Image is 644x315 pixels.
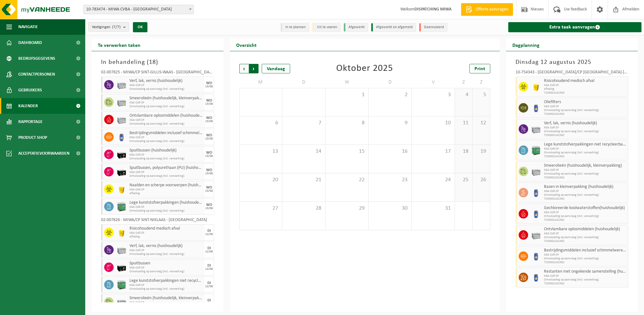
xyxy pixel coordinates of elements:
[531,209,541,219] img: PB-OT-0120-HPE-00-02
[206,133,212,137] div: WO
[372,120,408,127] span: 9
[544,112,627,116] span: T250002242362
[92,39,147,51] h2: Te verwerken taken
[205,120,213,123] div: 13/08
[84,5,194,14] span: 10-783474 - MIWA CVBA - SINT-NIKLAAS
[544,87,627,91] span: Afhaling
[544,176,627,180] span: T250002242362
[544,105,627,108] span: KGA Colli CP
[531,82,541,91] img: LP-SB-00050-HPE-22
[18,98,38,114] span: Kalender
[117,228,126,237] img: LP-SB-00050-HPE-22
[18,19,38,35] span: Navigatie
[101,58,214,67] h3: In behandeling ( )
[344,23,368,32] li: Afgewerkt
[531,103,541,113] img: PB-OT-0120-HPE-00-02
[243,176,279,183] span: 20
[544,193,627,197] span: Omwisseling op aanvraag (incl. verwerking)
[544,282,627,286] span: T250002242362
[516,58,629,67] h3: Dinsdag 12 augustus 2025
[531,273,541,282] img: PB-OT-0120-HPE-00-02
[129,261,203,266] span: Spuitbussen
[18,130,47,145] span: Product Shop
[205,102,213,106] div: 13/08
[544,189,627,193] span: KGA Colli CP
[458,91,469,98] span: 4
[117,201,126,212] img: PB-HB-1400-HPE-GN-11
[544,83,627,87] span: KGA Colli CP
[243,120,279,127] span: 6
[205,233,213,236] div: 12/08
[129,101,203,105] span: KGA Colli CP
[531,124,541,134] img: PB-LB-0680-HPE-GY-11
[129,165,203,170] span: Spuitbussen, polyurethaan (PU) (huishoudelijk)
[129,78,203,83] span: Verf, lak, vernis (huishoudelijk)
[149,59,156,65] span: 18
[544,274,627,278] span: KGA Colli CP
[544,78,627,83] span: Risicohoudend medisch afval
[18,35,42,51] span: Dashboard
[129,283,203,287] span: KGA Colli CP
[508,22,642,32] a: Extra taak aanvragen
[129,226,203,231] span: Risicohoudend medisch afval
[415,176,451,183] span: 24
[474,6,510,13] span: Offerte aanvragen
[129,249,203,252] span: KGA Colli CP
[129,183,203,188] span: Naalden en scherpe voorwerpen (huishoudelijk)
[18,114,43,130] span: Rapportage
[544,100,627,105] span: Oliefilters
[243,148,279,155] span: 13
[205,189,213,193] div: 13/08
[544,151,627,155] span: Omwisseling op aanvraag (incl. verwerking)
[544,172,627,176] span: Omwisseling op aanvraag (incl. verwerking)
[129,122,203,126] span: Omwisseling op aanvraag (incl. verwerking)
[312,23,341,32] li: Uit te voeren
[206,186,212,189] div: WO
[544,253,627,257] span: KGA Colli CP
[461,3,513,16] a: Offerte aanvragen
[129,136,203,139] span: KGA Colli CP
[329,205,365,212] span: 29
[205,302,213,306] div: 12/08
[336,64,393,73] div: Oktober 2025
[369,77,412,88] td: D
[129,235,203,239] span: Afhaling
[506,39,546,51] h2: Dagplanning
[205,155,213,158] div: 13/08
[544,155,627,158] span: T250002242362
[129,200,203,205] span: Lege kunststofverpakkingen (huishoudelijk)
[129,301,203,305] span: KGA Colli CP
[516,70,629,77] div: 10-754343 - [GEOGRAPHIC_DATA]/CP [GEOGRAPHIC_DATA]-[GEOGRAPHIC_DATA] - [GEOGRAPHIC_DATA]-[GEOGRAP...
[544,269,627,274] span: Restanten met ongekende samenstelling (huishoudelijk)
[129,266,203,270] span: KGA Colli CP
[129,244,203,249] span: Verf, lak, vernis (huishoudelijk)
[206,81,212,85] div: WO
[129,192,203,195] span: Afhaling
[412,77,455,88] td: V
[285,148,322,155] span: 14
[285,120,322,127] span: 7
[325,77,369,88] td: W
[371,23,416,32] li: Afgewerkt en afgemeld
[544,232,627,236] span: KGA Colli CP
[117,97,126,107] img: PB-LB-0680-HPE-GY-11
[544,121,627,126] span: Verf, lak, vernis (huishoudelijk)
[476,91,487,98] span: 5
[469,64,490,73] a: Print
[372,176,408,183] span: 23
[544,239,627,243] span: T250002242362
[83,5,194,14] span: 10-783474 - MIWA CVBA - SINT-NIKLAAS
[282,77,325,88] td: D
[531,230,541,240] img: PB-LB-0680-HPE-GY-11
[544,197,627,201] span: T250002242362
[544,91,627,95] span: T250002242363
[207,229,211,233] div: DI
[129,153,203,157] span: KGA Colli CP
[205,85,213,88] div: 13/08
[88,22,129,32] button: Vestigingen(7/7)
[415,148,451,155] span: 17
[544,248,627,253] span: Bestrijdingsmiddelen inclusief schimmelwerende beschermingsmiddelen (huishoudelijk)
[18,66,55,82] span: Contactpersonen
[285,205,322,212] span: 28
[372,205,408,212] span: 30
